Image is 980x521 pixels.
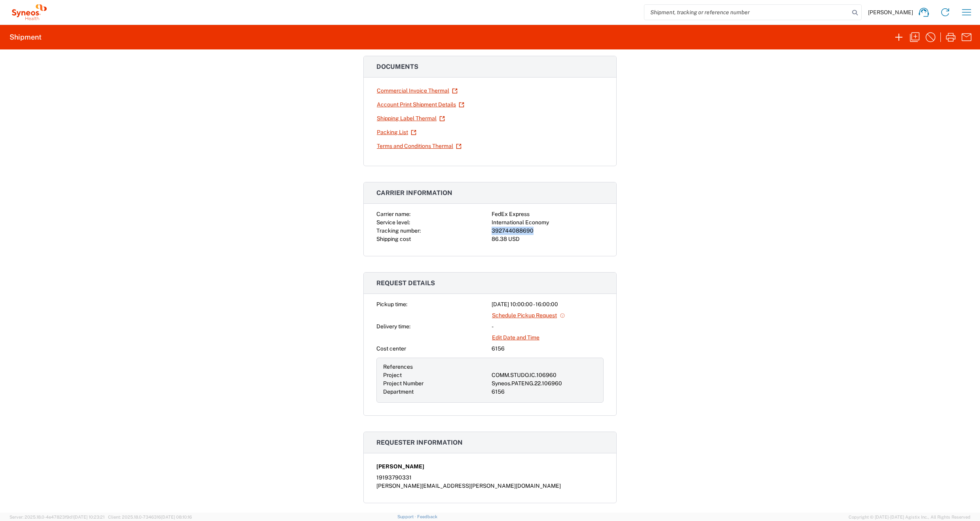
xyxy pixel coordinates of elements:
[417,514,437,519] a: Feedback
[376,236,411,242] span: Shipping cost
[492,210,604,218] div: FedEx Express
[383,388,488,396] div: Department
[376,139,462,153] a: Terms and Conditions Thermal
[397,514,417,519] a: Support
[376,474,604,482] div: 19193790331
[74,515,104,519] span: [DATE] 10:23:21
[492,322,604,331] div: -
[492,218,604,227] div: International Economy
[644,5,849,20] input: Shipment, tracking or reference number
[849,513,971,521] span: Copyright © [DATE]-[DATE] Agistix Inc., All Rights Reserved
[383,371,488,379] div: Project
[492,371,597,379] div: COMM.STUDO.IC.106960
[383,379,488,388] div: Project Number
[492,345,604,353] div: 6156
[376,125,417,139] a: Packing List
[376,189,452,197] span: Carrier information
[492,388,597,396] div: 6156
[376,63,418,70] span: Documents
[492,235,604,243] div: 86.38 USD
[161,515,192,519] span: [DATE] 08:10:16
[492,379,597,388] div: Syneos.PATENG.22.106960
[492,300,604,309] div: [DATE] 10:00:00 - 16:00:00
[9,515,104,519] span: Server: 2025.18.0-4e47823f9d1
[376,227,421,234] span: Tracking number:
[376,98,465,112] a: Account Print Shipment Details
[376,301,407,307] span: Pickup time:
[376,439,463,446] span: Requester information
[376,345,406,352] span: Cost center
[492,331,540,345] a: Edit Date and Time
[376,112,445,125] a: Shipping Label Thermal
[376,211,410,217] span: Carrier name:
[383,364,413,370] span: References
[9,32,42,42] h2: Shipment
[108,515,192,519] span: Client: 2025.18.0-7346316
[492,309,566,322] a: Schedule Pickup Request
[868,9,913,16] span: [PERSON_NAME]
[376,482,604,490] div: [PERSON_NAME][EMAIL_ADDRESS][PERSON_NAME][DOMAIN_NAME]
[376,219,410,225] span: Service level:
[492,227,604,235] div: 392744088690
[376,323,410,330] span: Delivery time:
[376,279,435,287] span: Request details
[376,462,424,471] span: [PERSON_NAME]
[376,84,458,98] a: Commercial Invoice Thermal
